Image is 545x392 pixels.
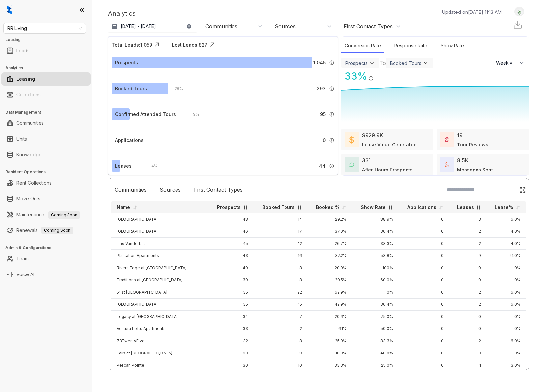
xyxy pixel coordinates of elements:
[115,137,144,144] div: Applications
[437,39,467,53] div: Show Rate
[486,274,526,286] td: 0%
[352,262,398,274] td: 100%
[16,117,44,130] a: Communities
[407,204,436,211] p: Applications
[374,70,384,80] img: Click Icon
[516,205,521,210] img: sorting
[398,311,449,323] td: 0
[457,166,493,173] div: Messages Sent
[243,205,248,210] img: sorting
[486,299,526,311] td: 6.0%
[208,347,253,359] td: 30
[208,299,253,311] td: 35
[172,41,207,48] div: Lost Leads: 827
[208,323,253,335] td: 33
[341,69,367,84] div: 33 %
[145,162,158,170] div: 4 %
[307,238,352,250] td: 26.7%
[307,347,352,359] td: 30.0%
[307,359,352,372] td: 33.3%
[7,5,12,14] img: logo
[307,335,352,347] td: 25.0%
[449,274,486,286] td: 0
[208,359,253,372] td: 30
[329,138,334,143] img: Info
[115,111,176,118] div: Confirmed Attended Tours
[352,225,398,238] td: 36.4%
[111,182,150,197] div: Communities
[208,225,253,238] td: 46
[16,148,41,161] a: Knowledge
[329,112,334,117] img: Info
[16,72,35,86] a: Leasing
[41,227,73,234] span: Coming Soon
[111,359,208,372] td: Pelican Pointe
[16,132,27,145] a: Units
[1,117,91,130] li: Communities
[111,262,208,274] td: Rivers Edge at [GEOGRAPHIC_DATA]
[398,238,449,250] td: 0
[486,359,526,372] td: 3.0%
[205,23,237,30] div: Communities
[317,85,326,92] span: 293
[16,44,30,57] a: Leads
[486,311,526,323] td: 0%
[398,323,449,335] td: 0
[115,59,138,66] div: Prospects
[449,225,486,238] td: 2
[207,40,217,50] img: Click Icon
[349,162,354,167] img: AfterHoursConversations
[156,182,184,197] div: Sources
[352,299,398,311] td: 36.4%
[307,213,352,225] td: 29.2%
[1,88,91,101] li: Collections
[5,245,92,251] h3: Admin & Configurations
[495,204,513,211] p: Lease%
[486,286,526,299] td: 6.0%
[111,323,208,335] td: Ventura Lofts Apartments
[329,60,334,65] img: Info
[208,311,253,323] td: 34
[449,311,486,323] td: 0
[492,57,529,69] button: Weekly
[362,141,417,148] div: Lease Value Generated
[108,9,136,18] p: Analytics
[48,211,80,219] span: Coming Soon
[191,182,246,197] div: First Contact Types
[111,225,208,238] td: [GEOGRAPHIC_DATA]
[319,162,326,170] span: 44
[262,204,295,211] p: Booked Tours
[253,359,308,372] td: 10
[341,39,384,53] div: Conversion Rate
[307,225,352,238] td: 37.0%
[379,59,386,67] div: To
[275,23,296,30] div: Sources
[352,347,398,359] td: 40.0%
[345,60,368,66] div: Prospects
[352,286,398,299] td: 0%
[513,20,523,30] img: Download
[16,268,34,281] a: Voice AI
[208,213,253,225] td: 48
[111,335,208,347] td: 73TwentyFive
[111,238,208,250] td: The Vanderbilt
[253,262,308,274] td: 8
[111,274,208,286] td: Traditions at [GEOGRAPHIC_DATA]
[320,111,326,118] span: 95
[361,204,386,211] p: Show Rate
[1,72,91,86] li: Leasing
[208,335,253,347] td: 32
[253,238,308,250] td: 12
[449,335,486,347] td: 2
[398,299,449,311] td: 0
[486,335,526,347] td: 6.0%
[307,262,352,274] td: 20.0%
[457,204,474,211] p: Leases
[449,323,486,335] td: 0
[486,225,526,238] td: 4.0%
[208,274,253,286] td: 39
[253,323,308,335] td: 2
[253,299,308,311] td: 15
[5,37,92,43] h3: Leasing
[369,60,375,66] img: ViewFilterArrow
